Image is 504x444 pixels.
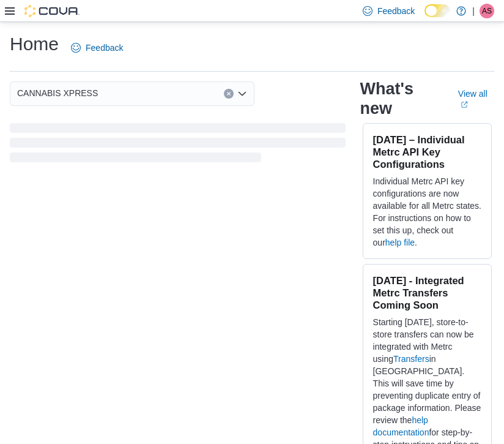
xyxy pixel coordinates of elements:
[424,4,450,17] input: Dark Mode
[360,79,443,118] h2: What's new
[480,4,494,18] div: Amanda Styka
[237,89,247,99] button: Open list of options
[373,175,481,249] p: Individual Metrc API key configurations are now available for all Metrc states. For instructions ...
[373,134,481,170] h3: [DATE] – Individual Metrc API Key Configurations
[472,4,475,18] p: |
[458,89,494,108] a: View allExternal link
[373,274,481,311] h3: [DATE] - Integrated Metrc Transfers Coming Soon
[10,126,346,165] span: Loading
[24,5,80,17] img: Cova
[393,354,429,364] a: Transfers
[461,101,468,108] svg: External link
[385,238,415,247] a: help file
[224,89,234,99] button: Clear input
[66,36,128,60] a: Feedback
[17,86,98,100] span: CANNABIS XPRESS
[482,4,492,18] span: AS
[10,32,59,56] h1: Home
[377,5,415,17] span: Feedback
[86,42,123,54] span: Feedback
